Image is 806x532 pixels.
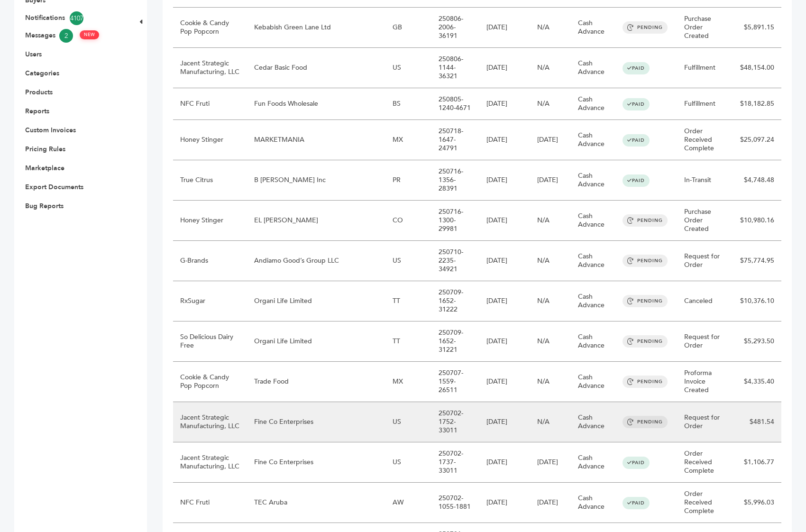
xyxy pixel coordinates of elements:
td: Fulfillment [677,48,733,88]
td: [DATE] [479,483,530,523]
a: Users [25,50,42,59]
span: PAID [623,174,650,187]
td: N/A [530,48,571,88]
a: Custom Invoices [25,126,76,135]
td: N/A [530,281,571,321]
td: [DATE] [479,281,530,321]
td: Cash Advance [571,8,615,48]
td: $4,335.40 [733,362,781,402]
td: $10,376.10 [733,281,781,321]
span: PENDING [623,295,668,307]
td: Purchase Order Created [677,8,733,48]
td: TT [385,281,431,321]
span: PAID [623,134,650,147]
td: Cookie & Candy Pop Popcorn [173,362,247,402]
td: Cookie & Candy Pop Popcorn [173,8,247,48]
td: N/A [530,402,571,442]
td: 250806-2006-36191 [431,8,480,48]
span: PENDING [623,21,668,34]
td: 250718-1647-24791 [431,120,480,160]
td: $5,891.15 [733,8,781,48]
td: [DATE] [530,160,571,201]
td: Honey Stinger [173,201,247,241]
td: 250702-1752-33011 [431,402,480,442]
td: TEC Aruba [247,483,385,523]
td: Cash Advance [571,201,615,241]
td: N/A [530,88,571,120]
td: EL [PERSON_NAME] [247,201,385,241]
td: Andiamo Good’s Group LLC [247,241,385,281]
td: MX [385,120,431,160]
td: 250707-1559-26511 [431,362,480,402]
td: 250710-2235-34921 [431,241,480,281]
a: Notifications4107 [25,11,122,25]
td: [DATE] [530,442,571,483]
td: Cash Advance [571,362,615,402]
td: Cash Advance [571,281,615,321]
td: Order Received Complete [677,483,733,523]
td: Kebabish Green Lane Ltd [247,8,385,48]
td: $5,996.03 [733,483,781,523]
td: N/A [530,201,571,241]
td: Order Received Complete [677,120,733,160]
td: $1,106.77 [733,442,781,483]
td: Cash Advance [571,321,615,362]
td: Cedar Basic Food [247,48,385,88]
td: In-Transit [677,160,733,201]
a: Messages2 NEW [25,29,122,43]
td: Request for Order [677,321,733,362]
td: $18,182.85 [733,88,781,120]
span: PAID [623,457,650,469]
td: $25,097.24 [733,120,781,160]
td: N/A [530,321,571,362]
a: Marketplace [25,164,64,173]
td: [DATE] [479,201,530,241]
a: Products [25,88,53,97]
td: Canceled [677,281,733,321]
td: [DATE] [479,8,530,48]
span: PENDING [623,376,668,388]
a: Reports [25,107,49,116]
td: GB [385,8,431,48]
td: 250805-1240-4671 [431,88,480,120]
td: US [385,48,431,88]
td: [DATE] [479,321,530,362]
td: Request for Order [677,241,733,281]
td: [DATE] [479,88,530,120]
td: PR [385,160,431,201]
td: G-Brands [173,241,247,281]
td: Trade Food [247,362,385,402]
td: CO [385,201,431,241]
td: NFC Fruti [173,88,247,120]
a: Pricing Rules [25,145,65,154]
td: [DATE] [479,402,530,442]
td: True Citrus [173,160,247,201]
td: MX [385,362,431,402]
td: $48,154.00 [733,48,781,88]
a: Categories [25,69,59,78]
td: Jacent Strategic Manufacturing, LLC [173,48,247,88]
td: 250702-1055-1881 [431,483,480,523]
td: 250709-1652-31222 [431,281,480,321]
td: BS [385,88,431,120]
td: Order Received Complete [677,442,733,483]
td: N/A [530,241,571,281]
td: US [385,442,431,483]
td: 250806-1144-36321 [431,48,480,88]
td: [DATE] [530,483,571,523]
td: Cash Advance [571,241,615,281]
td: Proforma Invoice Created [677,362,733,402]
a: Export Documents [25,183,83,192]
td: 250709-1652-31221 [431,321,480,362]
span: PAID [623,62,650,74]
span: NEW [80,30,99,39]
td: [DATE] [530,120,571,160]
td: Honey Stinger [173,120,247,160]
span: PAID [623,98,650,110]
td: NFC Fruti [173,483,247,523]
td: B [PERSON_NAME] Inc [247,160,385,201]
td: Purchase Order Created [677,201,733,241]
td: [DATE] [479,362,530,402]
td: Cash Advance [571,442,615,483]
td: US [385,241,431,281]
